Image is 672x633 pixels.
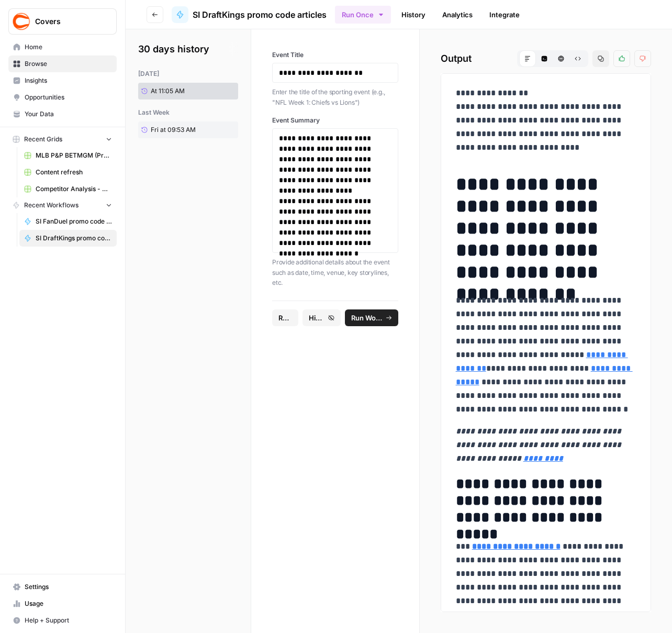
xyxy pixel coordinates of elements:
[151,125,196,135] span: Fri at 09:53 AM
[436,6,479,23] a: Analytics
[138,83,216,99] a: At 11:05 AM
[8,89,117,106] a: Opportunities
[335,6,391,24] button: Run Once
[25,93,112,102] span: Opportunities
[272,87,398,107] p: Enter the title of the sporting event (e.g., "NFL Week 1: Chiefs vs Lions")
[8,106,117,123] a: Your Data
[278,313,292,323] span: Reset
[8,579,117,595] a: Settings
[8,131,117,147] button: Recent Grids
[25,59,112,69] span: Browse
[35,16,98,27] span: Covers
[395,6,432,23] a: History
[172,6,327,23] a: SI DraftKings promo code articles
[8,612,117,629] button: Help + Support
[8,39,117,55] a: Home
[12,12,31,31] img: Covers Logo
[272,309,298,326] button: Reset
[36,184,112,194] span: Competitor Analysis - URL Specific Grid
[272,50,398,60] label: Event Title
[36,168,112,177] span: Content refresh
[272,116,398,125] label: Event Summary
[138,42,238,57] h2: 30 days history
[25,76,112,85] span: Insights
[8,197,117,213] button: Recent Workflows
[36,217,112,226] span: SI FanDuel promo code articles
[138,108,238,117] div: last week
[309,313,325,323] span: History
[19,147,117,164] a: MLB P&P BETMGM (Production) Grid (1)
[24,135,62,144] span: Recent Grids
[19,181,117,197] a: Competitor Analysis - URL Specific Grid
[24,201,79,210] span: Recent Workflows
[483,6,526,23] a: Integrate
[19,213,117,230] a: SI FanDuel promo code articles
[441,50,651,67] h2: Output
[138,121,216,138] a: Fri at 09:53 AM
[8,72,117,89] a: Insights
[345,309,398,326] button: Run Workflow
[25,42,112,52] span: Home
[19,164,117,181] a: Content refresh
[25,599,112,608] span: Usage
[36,234,112,243] span: SI DraftKings promo code articles
[138,69,238,79] div: [DATE]
[193,8,327,21] span: SI DraftKings promo code articles
[151,86,185,96] span: At 11:05 AM
[25,109,112,119] span: Your Data
[8,55,117,72] a: Browse
[19,230,117,247] a: SI DraftKings promo code articles
[8,8,117,35] button: Workspace: Covers
[25,582,112,592] span: Settings
[272,257,398,288] p: Provide additional details about the event such as date, time, venue, key storylines, etc.
[351,313,382,323] span: Run Workflow
[8,595,117,612] a: Usage
[25,616,112,625] span: Help + Support
[36,151,112,160] span: MLB P&P BETMGM (Production) Grid (1)
[303,309,341,326] button: History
